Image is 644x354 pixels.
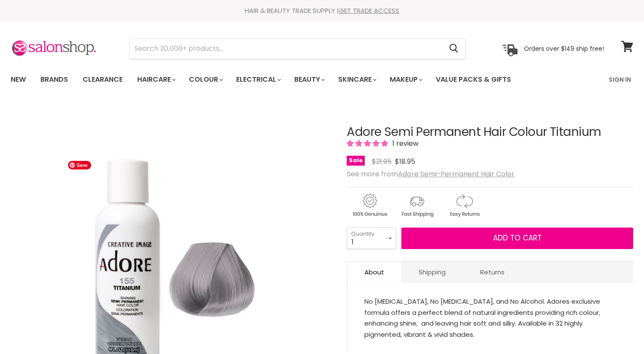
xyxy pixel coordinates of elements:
h1: Adore Semi Permanent Hair Colour Titanium [347,126,633,139]
span: Sale [347,156,365,166]
span: $21.95 [372,157,391,166]
a: Beauty [288,71,330,89]
a: GET TRADE ACCESS [339,6,399,15]
span: $18.95 [395,157,415,166]
span: Save [68,161,91,169]
p: Orders over $149 ship free! [524,44,604,52]
a: Brands [34,71,74,89]
ul: Main menu [4,67,561,92]
div: No [MEDICAL_DATA], No [MEDICAL_DATA], and No Alcohol. Adores exclusive formula offers a perfect b... [364,296,616,340]
a: Colour [182,71,228,89]
img: shipping.gif [394,192,440,219]
form: Product [129,38,465,59]
a: Skincare [332,71,382,89]
a: Sign In [604,71,636,89]
a: New [4,71,32,89]
input: Search [130,39,442,58]
a: Makeup [383,71,428,89]
a: Returns [463,262,522,283]
a: Clearance [76,71,129,89]
button: Search [442,39,465,58]
a: About [347,262,401,283]
a: Electrical [230,71,286,89]
img: genuine.gif [347,192,392,219]
img: returns.gif [441,192,487,219]
a: Value Packs & Gifts [429,71,518,89]
select: Quantity [347,228,396,249]
a: Haircare [131,71,181,89]
iframe: Gorgias live chat messenger [601,314,635,345]
a: Shipping [401,262,463,283]
button: Add to cart [401,228,633,249]
span: 1 review [390,139,419,148]
span: 5.00 stars [347,139,390,148]
span: See more from [347,169,515,179]
a: Adore Semi-Permanent Hair Color [398,169,515,179]
span: Add to cart [493,233,542,243]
